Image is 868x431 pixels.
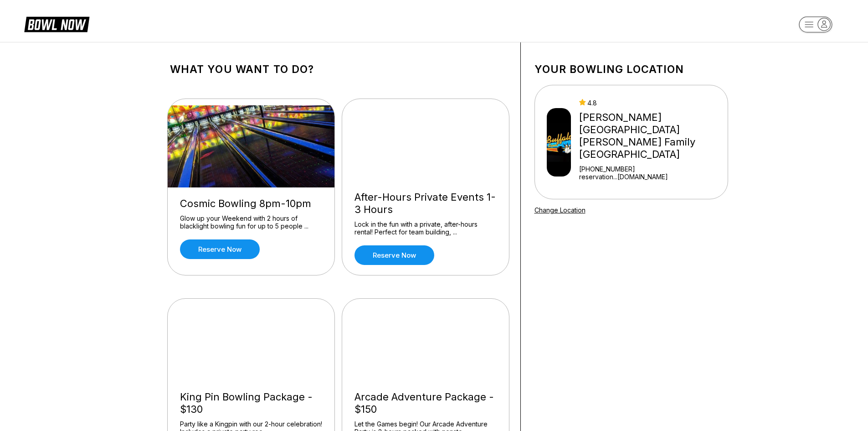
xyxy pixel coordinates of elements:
[547,108,571,177] img: Buffaloe Lanes Mebane Family Bowling Center
[168,299,335,381] img: King Pin Bowling Package - $130
[579,173,724,181] a: reservation...[DOMAIN_NAME]
[180,391,322,415] div: King Pin Bowling Package - $130
[342,299,510,381] img: Arcade Adventure Package - $150
[534,63,728,76] h1: Your bowling location
[180,239,260,259] a: Reserve now
[354,191,497,216] div: After-Hours Private Events 1-3 Hours
[579,99,724,107] div: 4.8
[168,105,335,187] img: Cosmic Bowling 8pm-10pm
[170,63,507,76] h1: What you want to do?
[180,214,322,230] div: Glow up your Weekend with 2 hours of blacklight bowling fun for up to 5 people ...
[579,165,724,173] div: [PHONE_NUMBER]
[354,245,434,265] a: Reserve now
[579,111,724,161] div: [PERSON_NAME][GEOGRAPHIC_DATA] [PERSON_NAME] Family [GEOGRAPHIC_DATA]
[180,197,322,210] div: Cosmic Bowling 8pm-10pm
[354,220,497,236] div: Lock in the fun with a private, after-hours rental! Perfect for team building, ...
[354,391,497,415] div: Arcade Adventure Package - $150
[342,99,510,181] img: After-Hours Private Events 1-3 Hours
[534,206,586,214] a: Change Location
